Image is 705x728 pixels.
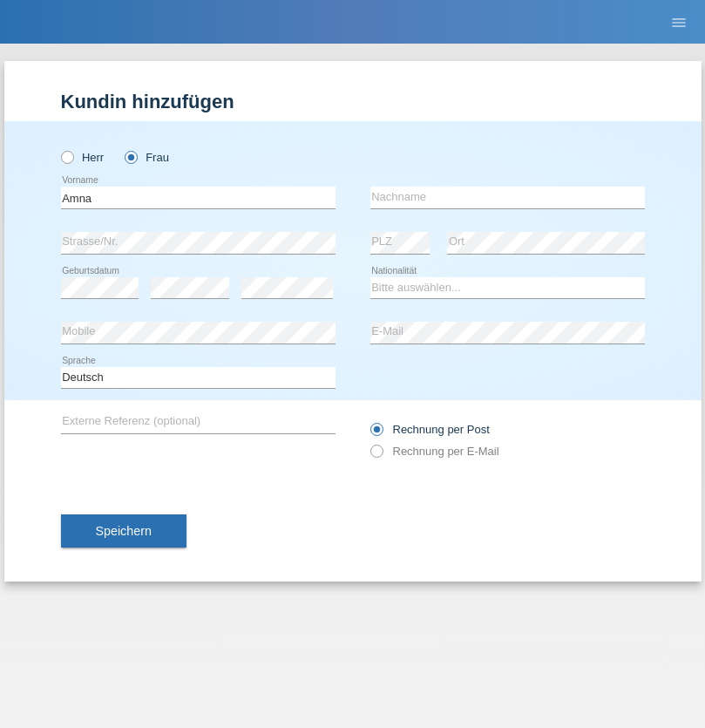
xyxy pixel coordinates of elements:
span: Speichern [96,524,152,538]
label: Rechnung per Post [370,423,490,436]
button: Speichern [61,514,186,548]
a: menu [661,17,696,27]
label: Frau [125,151,169,164]
input: Rechnung per Post [370,423,382,445]
h1: Kundin hinzufügen [61,91,645,112]
input: Herr [61,151,72,162]
label: Herr [61,151,105,164]
input: Rechnung per E-Mail [370,445,382,466]
label: Rechnung per E-Mail [370,445,499,458]
input: Frau [125,151,136,162]
i: menu [670,14,688,31]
